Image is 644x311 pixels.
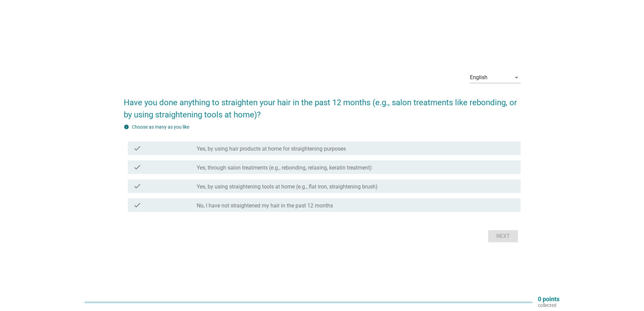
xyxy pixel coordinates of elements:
label: Yes, by using hair products at home for straightening purposes [197,146,346,152]
i: info [124,124,129,130]
label: No, I have not straightened my hair in the past 12 months [197,202,333,209]
p: collected [538,302,559,308]
div: English [470,74,487,81]
i: check [133,182,141,190]
h2: Have you done anything to straighten your hair in the past 12 months (e.g., salon treatments like... [124,90,521,121]
label: Yes, by using straightening tools at home (e.g., flat iron, straightening brush) [197,183,378,190]
i: check [133,201,141,209]
i: check [133,163,141,171]
label: Choose as many as you like [132,124,189,130]
i: arrow_drop_down [512,73,521,82]
p: 0 points [538,296,559,302]
label: Yes, through salon treatments (e.g., rebonding, relaxing, keratin treatment) [197,164,372,171]
i: check [133,144,141,152]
